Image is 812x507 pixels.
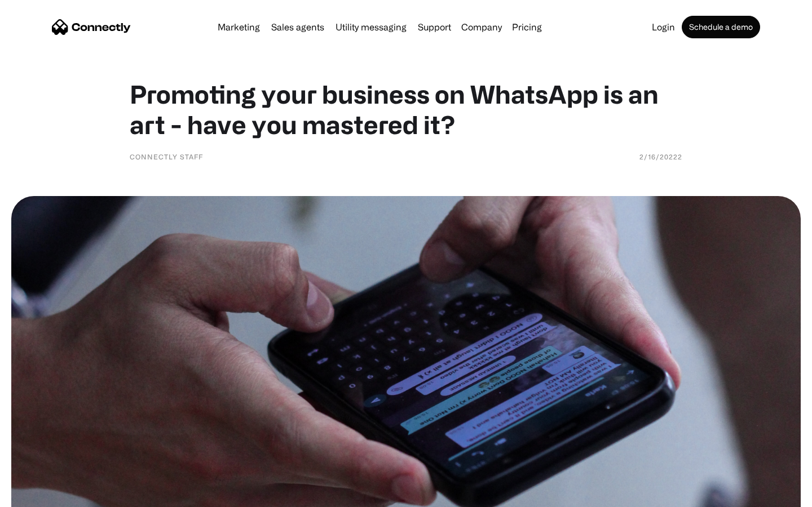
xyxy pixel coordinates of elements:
a: Pricing [507,23,546,32]
a: Login [647,23,679,32]
h1: Promoting your business on WhatsApp is an art - have you mastered it? [130,79,682,140]
div: Connectly Staff [130,151,203,162]
a: Schedule a demo [682,16,760,38]
ul: Language list [23,487,68,503]
a: Utility messaging [331,23,411,32]
a: Sales agents [267,23,329,32]
a: Marketing [213,23,264,32]
aside: Language selected: English [11,487,68,503]
div: 2/16/20222 [639,151,682,162]
div: Company [461,19,502,35]
a: Support [413,23,456,32]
